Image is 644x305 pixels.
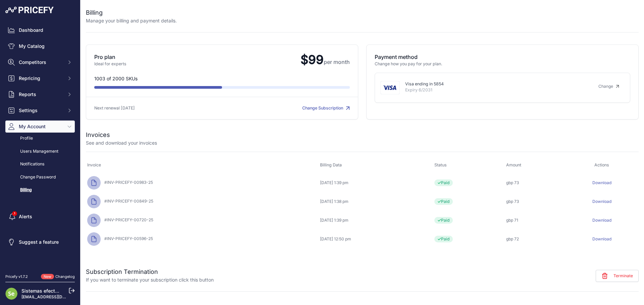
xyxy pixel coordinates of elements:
a: My Catalog [5,40,75,52]
span: My Account [19,123,63,130]
a: Change [593,81,625,92]
span: #INV-PRICEFY-00596-25 [102,236,153,241]
button: Settings [5,104,75,117]
p: If you want to terminate your subscription click this button [86,277,214,283]
p: Next renewal [DATE] [94,105,222,111]
span: Settings [19,107,63,114]
div: [DATE] 12:50 pm [320,236,432,242]
button: Repricing [5,72,75,84]
div: gbp 71 [506,218,563,223]
h2: Billing [86,8,177,17]
a: Download [592,180,611,185]
p: Visa ending in 5854 [405,81,588,87]
p: Payment method [375,53,630,61]
div: [DATE] 1:39 pm [320,180,432,185]
p: Change how you pay for your plan. [375,61,630,67]
img: Pricefy Logo [5,7,54,13]
span: #INV-PRICEFY-00720-25 [102,217,153,222]
div: Pricefy v1.7.2 [5,274,28,280]
span: Status [434,162,447,167]
span: Actions [594,162,609,167]
a: [EMAIL_ADDRESS][DOMAIN_NAME] [21,294,92,299]
span: Invoice [87,162,101,167]
a: Alerts [5,211,75,223]
div: gbp 72 [506,236,563,242]
span: Terminate [613,273,633,279]
p: Pro plan [94,53,295,61]
span: Billing Data [320,162,342,167]
a: Download [592,199,611,204]
span: $99 [295,52,350,67]
div: gbp 73 [506,180,563,185]
span: Paid [434,236,453,242]
span: Paid [434,198,453,205]
span: #INV-PRICEFY-00849-25 [102,199,153,204]
div: gbp 73 [506,199,563,204]
span: New [41,274,54,280]
a: Dashboard [5,24,75,36]
p: Manage your billing and payment details. [86,17,177,24]
button: Terminate [596,270,639,282]
a: Billing [5,184,75,196]
p: See and download your invoices [86,140,157,146]
h2: Subscription Termination [86,267,214,277]
button: Reports [5,88,75,100]
p: Expiry 6/2031 [405,87,588,93]
a: Change Subscription [302,105,350,110]
a: Changelog [55,274,75,279]
span: Competitors [19,59,63,66]
a: Change Password [5,171,75,183]
a: Sistemas efectoLed [21,288,66,294]
a: Download [592,218,611,223]
span: Repricing [19,75,63,82]
span: Paid [434,217,453,224]
span: Reports [19,91,63,98]
a: Download [592,236,611,241]
span: Paid [434,179,453,186]
a: Suggest a feature [5,236,75,248]
div: [DATE] 1:39 pm [320,218,432,223]
a: Profile [5,133,75,144]
button: Competitors [5,56,75,68]
p: Ideal for experts [94,61,295,67]
h2: Invoices [86,130,110,140]
a: Notifications [5,158,75,170]
nav: Sidebar [5,24,75,266]
div: [DATE] 1:38 pm [320,199,432,204]
span: Amount [506,162,521,167]
span: #INV-PRICEFY-00983-25 [102,180,153,185]
button: My Account [5,121,75,133]
p: 1003 of 2000 SKUs [94,75,350,82]
span: per month [324,59,350,65]
a: Users Management [5,146,75,157]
